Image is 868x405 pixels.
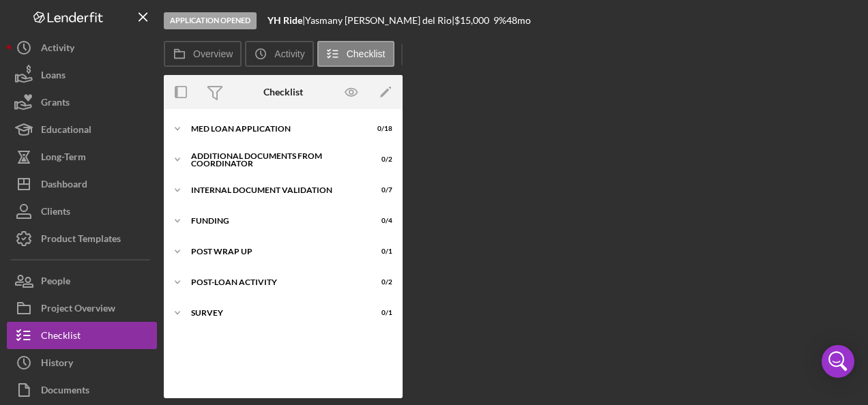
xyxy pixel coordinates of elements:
button: Checklist [7,322,157,349]
span: $15,000 [454,14,489,26]
div: Yasmany [PERSON_NAME] del Rio | [305,15,454,26]
div: 0 / 2 [368,155,392,164]
div: Product Templates [41,225,121,256]
div: Dashboard [41,170,87,201]
button: Product Templates [7,225,157,252]
button: Clients [7,198,157,225]
div: Funding [191,217,358,225]
div: Activity [41,34,74,65]
div: Long-Term [41,143,86,174]
label: Activity [274,48,304,59]
div: People [41,267,70,298]
button: Overview [164,41,242,67]
div: Educational [41,116,91,147]
div: | [267,15,305,26]
button: History [7,349,157,376]
button: People [7,267,157,295]
button: Dashboard [7,170,157,198]
div: Grants [41,89,70,119]
div: Application Opened [164,12,257,29]
div: Additional Documents from Coordinator [191,152,358,168]
div: Post Wrap Up [191,247,358,256]
div: Checklist [263,87,303,97]
div: 0 / 1 [368,247,392,256]
button: Checklist [317,41,394,67]
label: Overview [193,48,233,59]
div: 48 mo [506,15,531,26]
div: Open Intercom Messenger [822,345,854,378]
button: Project Overview [7,295,157,322]
div: Loans [41,61,66,92]
div: 0 / 2 [368,278,392,286]
div: Post-Loan Activity [191,278,358,286]
b: YH Ride [267,14,302,26]
div: 0 / 1 [368,309,392,317]
div: 0 / 4 [368,217,392,225]
button: Grants [7,89,157,116]
div: Survey [191,309,358,317]
div: 0 / 18 [368,125,392,133]
div: Project Overview [41,295,115,325]
button: Educational [7,116,157,143]
div: Checklist [41,322,81,352]
button: Activity [7,34,157,61]
div: Clients [41,198,70,228]
div: 9 % [493,15,506,26]
div: Internal Document Validation [191,186,358,194]
button: Activity [245,41,313,67]
div: 0 / 7 [368,186,392,194]
button: Long-Term [7,143,157,170]
div: History [41,349,73,380]
button: Documents [7,376,157,404]
button: Loans [7,61,157,89]
label: Checklist [347,48,386,59]
div: MED Loan Application [191,125,358,133]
